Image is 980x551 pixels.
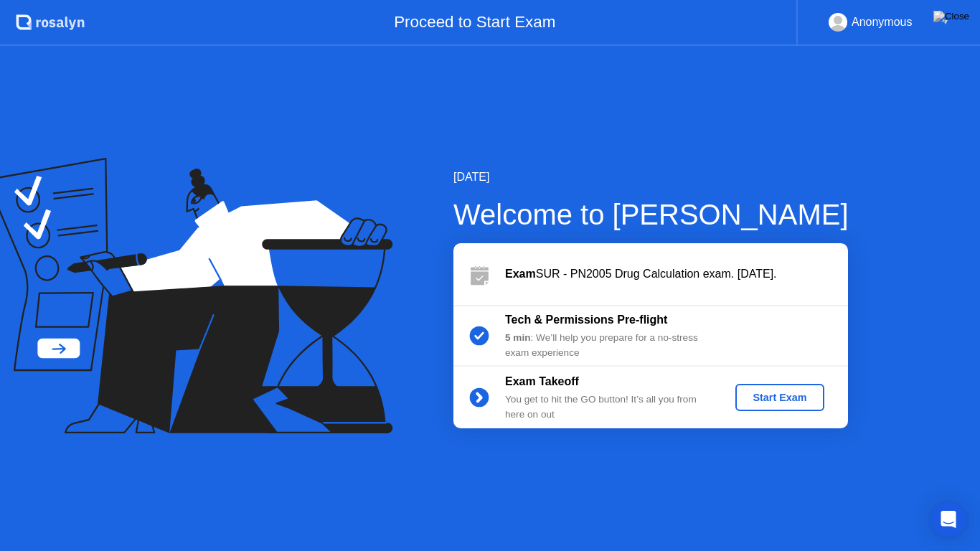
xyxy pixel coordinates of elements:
b: Exam [505,268,536,280]
b: 5 min [505,332,531,343]
div: Start Exam [741,392,818,403]
div: Open Intercom Messenger [931,502,966,537]
b: Tech & Permissions Pre-flight [505,314,667,326]
div: You get to hit the GO button! It’s all you from here on out [505,392,712,422]
img: Close [933,11,969,22]
div: Anonymous [852,13,913,32]
div: SUR - PN2005 Drug Calculation exam. [DATE]. [505,265,848,283]
div: Welcome to [PERSON_NAME] [453,193,849,236]
b: Exam Takeoff [505,375,579,387]
button: Start Exam [735,384,824,411]
div: [DATE] [453,169,849,186]
div: : We’ll help you prepare for a no-stress exam experience [505,331,712,360]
